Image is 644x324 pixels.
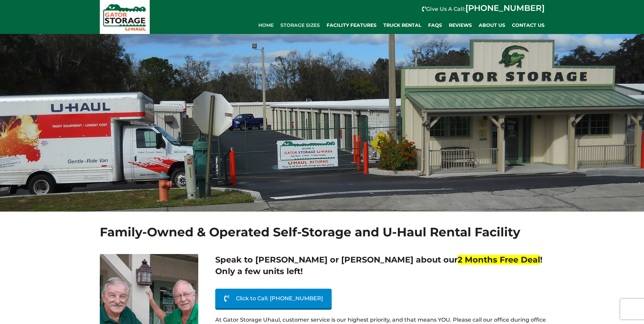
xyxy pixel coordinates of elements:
span: Facility Features [327,22,376,28]
div: Main navigation [153,19,548,32]
span: REVIEWS [449,22,472,28]
h2: Speak to [PERSON_NAME] or [PERSON_NAME] about our ! Only a few units left! [215,254,550,277]
span: Contact Us [512,22,545,28]
span: 2 Months Free Deal [458,255,540,265]
a: Home [255,19,277,32]
span: About Us [479,22,505,28]
a: Truck Rental [380,19,425,32]
span: Home [258,22,274,28]
span: Truck Rental [383,22,421,28]
strong: Give Us A Call: [426,6,545,12]
a: Facility Features [323,19,380,32]
span: Storage Sizes [280,22,320,28]
a: Click to Call: [PHONE_NUMBER] [215,289,332,308]
a: [PHONE_NUMBER] [465,3,545,13]
span: FAQs [428,22,442,28]
a: Storage Sizes [277,19,323,32]
h1: Family-Owned & Operated Self-Storage and U-Haul Rental Facility [100,223,545,244]
a: Contact Us [509,19,548,32]
a: About Us [475,19,509,32]
a: REVIEWS [445,19,475,32]
a: FAQs [425,19,445,32]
